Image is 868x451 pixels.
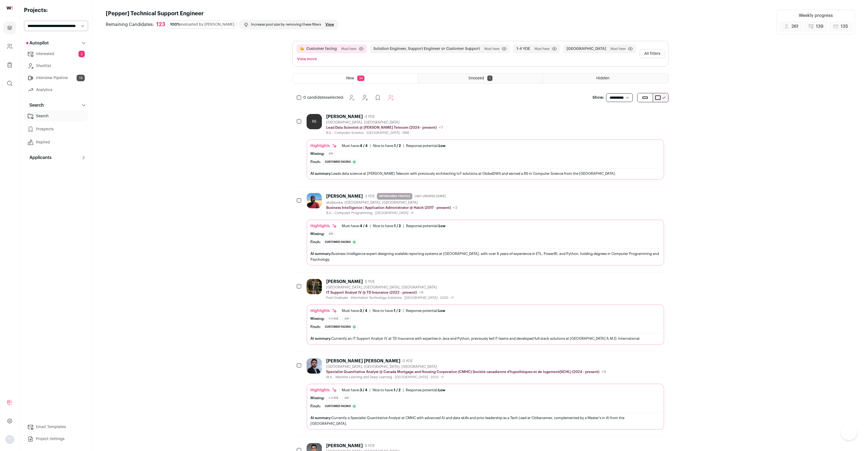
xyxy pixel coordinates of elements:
div: [GEOGRAPHIC_DATA], [GEOGRAPHIC_DATA] [326,120,443,125]
span: 100% [170,23,180,26]
span: Must have [484,47,500,51]
div: Missing: [310,396,325,400]
span: 5 YOE [365,444,375,448]
p: Show: [592,95,604,100]
button: Hide [359,92,370,103]
span: Must have [610,47,626,51]
a: Prospects [24,124,88,135]
div: Customer facing [323,159,358,165]
a: Snoozed 1 [418,73,543,83]
span: 261 [791,23,799,30]
p: Autopilot [26,40,49,46]
button: Snooze [346,92,357,103]
div: [PERSON_NAME] [326,279,363,284]
div: [GEOGRAPHIC_DATA], [GEOGRAPHIC_DATA], [GEOGRAPHIC_DATA] [326,365,606,369]
span: 1 / 2 [394,224,401,228]
div: Nice to have: [373,309,401,313]
span: +6 [419,291,424,294]
img: b1817e70a6ea51a9966095df2dd32418e6d0d2a7621148ea452da0613038da04.jpg [307,358,322,374]
span: 1 / 2 [394,388,401,392]
div: Highlights [310,143,337,149]
span: Snoozed [468,76,484,80]
div: B.S. - Computer Science - [GEOGRAPHIC_DATA] - 1995 [326,131,443,135]
a: Interview Pipeline18 [24,73,88,83]
ul: | | [342,224,446,228]
a: Hidden [543,73,668,83]
div: API [327,231,335,237]
span: 1 / 2 [394,144,401,148]
span: +9 [601,370,606,374]
span: 3 / 4 [360,388,367,392]
span: 2 [78,51,85,57]
div: Must have: [342,309,367,313]
a: Analytics [24,85,88,95]
p: Lead Data Scientist @ [PERSON_NAME] Telecom (2024 - present) [326,125,437,130]
span: AI summary: [310,337,331,340]
h1: [Pepper] Technical Support Engineer [106,10,338,17]
span: +7 [439,126,443,130]
img: 21fb6fd91a3def026fd441dc6026000d3a2d374b423524857cb11803620be0b9.jpg [307,279,322,294]
button: 1-4 YOE [516,46,530,52]
button: Customer facing [306,46,337,52]
button: Add to Autopilot [385,92,396,103]
ul: | | [342,144,446,148]
span: 1 [487,76,492,81]
span: 6 YOE [365,279,375,284]
span: New [346,76,354,80]
span: Must have [341,47,356,51]
span: 0 YOE [403,359,413,363]
div: Missing: [310,232,325,236]
h2: Projects: [24,7,88,14]
span: Last updated [DATE] [415,194,446,199]
span: 3 / 4 [360,309,367,312]
div: 1-4 YOE [327,395,340,401]
div: Business Intelligence expert designing scalable reporting systems at [GEOGRAPHIC_DATA], with over... [310,251,660,262]
div: Customer facing [323,403,358,409]
div: Must have: [342,388,367,392]
span: Remaining Candidates: [106,21,154,28]
span: Must have [534,47,550,51]
span: 0 candidates [303,96,327,100]
span: Low [438,388,445,392]
div: Customer facing [323,239,358,245]
p: Increase pool size by removing these filters [251,22,321,27]
div: Must have: [342,224,368,228]
div: Missing: [310,152,325,156]
button: Autopilot [24,38,88,49]
div: B.A. - Computer Programming - [GEOGRAPHIC_DATA] [326,211,457,215]
a: RS [PERSON_NAME] 4 YOE [GEOGRAPHIC_DATA], [GEOGRAPHIC_DATA] Lead Data Scientist @ [PERSON_NAME] T... [307,114,664,180]
span: REFRESHING PROFILE [377,193,412,200]
a: Company and ATS Settings [3,40,16,53]
div: Highlights [310,223,337,229]
a: [PERSON_NAME] 3 YOE REFRESHING PROFILE Last updated [DATE] etobicoke, [GEOGRAPHIC_DATA], [GEOGRAP... [307,193,664,266]
span: 18 [77,75,85,81]
button: All filters [640,49,665,58]
div: Missing: [310,317,325,321]
span: 4 / 4 [360,144,368,148]
div: Highlights [310,308,337,314]
div: Nice to have: [373,224,401,228]
div: Nice to have: [373,144,401,148]
a: Projects [3,21,16,34]
a: View [325,22,334,27]
div: M.A. - Machine Learning and Deep Learning - [GEOGRAPHIC_DATA] - 2033 [326,375,606,379]
div: 1-4 YOE [327,316,340,322]
span: Low [438,144,446,148]
div: Highlights [310,387,337,393]
p: IT Support Analyst IV @ TD Insurance (2022 - present) [326,290,417,295]
span: 3 YOE [365,194,375,199]
span: Low [438,309,445,312]
span: 4 / 4 [360,224,368,228]
iframe: Help Scout Beacon - Open [841,424,857,440]
div: Finch: [310,160,321,164]
button: View more [296,55,318,63]
div: 123 [156,21,165,28]
button: Open dropdown [5,435,14,444]
button: Applicants [24,152,88,163]
span: 4 YOE [365,115,375,119]
div: Finch: [310,404,321,408]
div: [PERSON_NAME] [326,114,363,119]
div: Currently a Specialist Quantitative Analyst at CMHC with advanced AI and data skills and prior le... [310,415,660,426]
button: Solution Engineer, Support Engineer or Customer Support [373,46,480,52]
span: +1 [450,296,453,299]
